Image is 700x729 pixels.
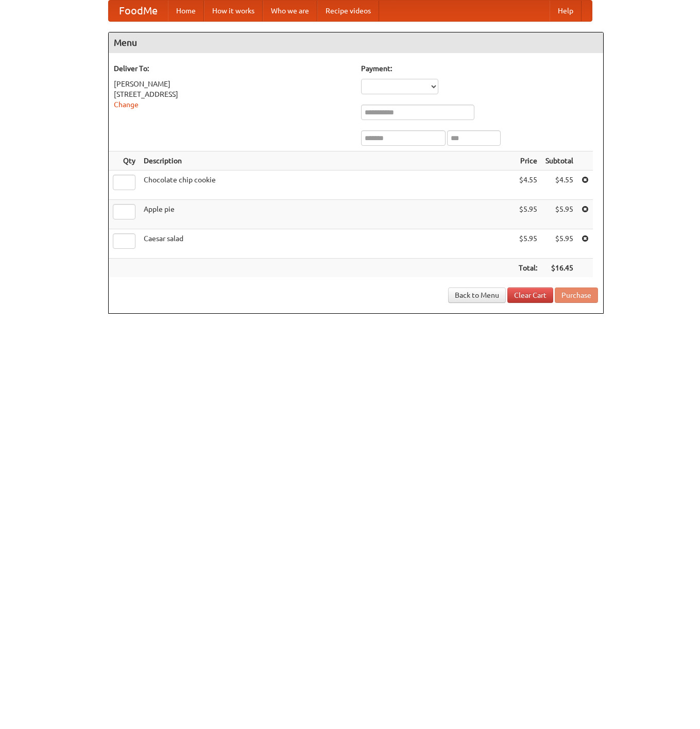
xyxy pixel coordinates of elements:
[140,151,515,171] th: Description
[109,151,140,171] th: Qty
[140,171,515,200] td: Chocolate chip cookie
[361,63,598,74] h5: Payment:
[263,1,317,21] a: Who we are
[114,63,351,74] h5: Deliver To:
[204,1,263,21] a: How it works
[541,229,577,259] td: $5.95
[541,259,577,278] th: $16.45
[515,229,541,259] td: $5.95
[114,89,351,99] div: [STREET_ADDRESS]
[515,171,541,200] td: $4.55
[541,151,577,171] th: Subtotal
[168,1,204,21] a: Home
[448,287,506,303] a: Back to Menu
[541,200,577,229] td: $5.95
[507,287,553,303] a: Clear Cart
[515,151,541,171] th: Price
[515,200,541,229] td: $5.95
[515,259,541,278] th: Total:
[541,171,577,200] td: $4.55
[555,287,598,303] button: Purchase
[109,1,168,21] a: FoodMe
[114,100,139,109] a: Change
[550,1,582,21] a: Help
[317,1,379,21] a: Recipe videos
[140,200,515,229] td: Apple pie
[109,32,603,53] h4: Menu
[114,79,351,89] div: [PERSON_NAME]
[140,229,515,259] td: Caesar salad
